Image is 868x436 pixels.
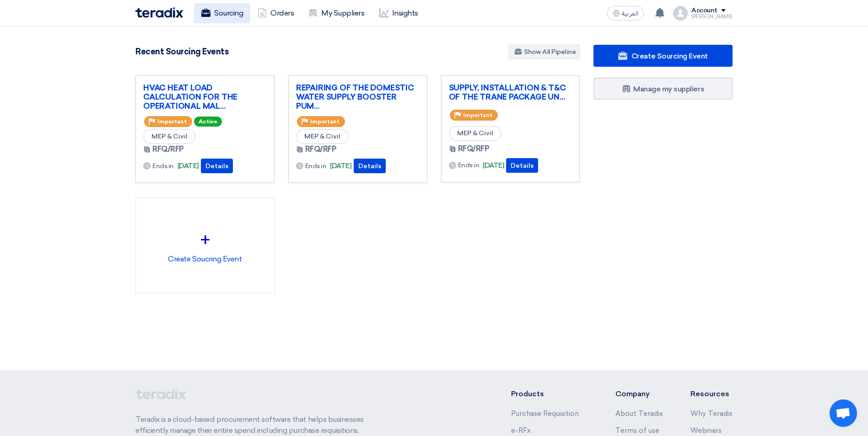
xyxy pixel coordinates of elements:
span: Ends in [152,161,174,171]
span: [DATE] [178,161,199,171]
a: Webinars [690,426,722,435]
span: Ends in [458,160,480,170]
li: Resources [690,388,733,399]
a: REPAIRING OF THE DOMESTIC WATER SUPPLY BOOSTER PUM... [296,83,420,111]
span: [DATE] [483,160,504,171]
h4: Recent Sourcing Events [135,47,228,57]
div: + [143,226,267,254]
span: Important [310,118,340,125]
a: HVAC HEAT LOAD CALCULATION FOR THE OPERATIONAL MAL... [143,83,267,111]
li: Company [615,388,663,399]
button: العربية [607,6,644,21]
span: Important [463,112,492,118]
span: Important [157,118,187,125]
span: Active [194,117,222,127]
button: Details [506,158,538,173]
a: Sourcing [194,3,250,23]
a: e-RFx [511,426,531,435]
span: العربية [622,11,638,17]
span: MEP & Civil [449,126,501,141]
img: profile_test.png [673,6,688,21]
button: Details [201,159,233,173]
a: My Suppliers [301,3,372,23]
a: Why Teradix [690,409,733,418]
button: Details [354,159,386,173]
a: Purchase Requisition [511,409,579,418]
a: SUPPLY, INSTALLATION & T&C OF THE TRANE PACKAGE UN... [449,83,572,101]
a: Insights [372,3,426,23]
div: [PERSON_NAME] [691,14,733,19]
div: Create Soucring Event [143,205,267,286]
a: Show All Pipeline [509,45,580,59]
span: Create Sourcing Event [631,52,708,60]
span: RFQ/RFP [152,144,184,155]
span: RFQ/RFP [305,144,337,155]
a: Orders [250,3,301,23]
span: RFQ/RFP [458,144,490,154]
span: MEP & Civil [143,129,196,144]
span: MEP & Civil [296,129,349,144]
img: Teradix logo [135,7,183,18]
li: Products [511,388,588,399]
a: About Teradix [615,409,663,418]
div: Account [691,7,717,15]
a: Manage my suppliers [593,78,733,100]
span: Ends in [305,161,327,171]
a: Terms of use [615,426,659,435]
a: Open chat [830,399,857,427]
span: [DATE] [330,161,351,171]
